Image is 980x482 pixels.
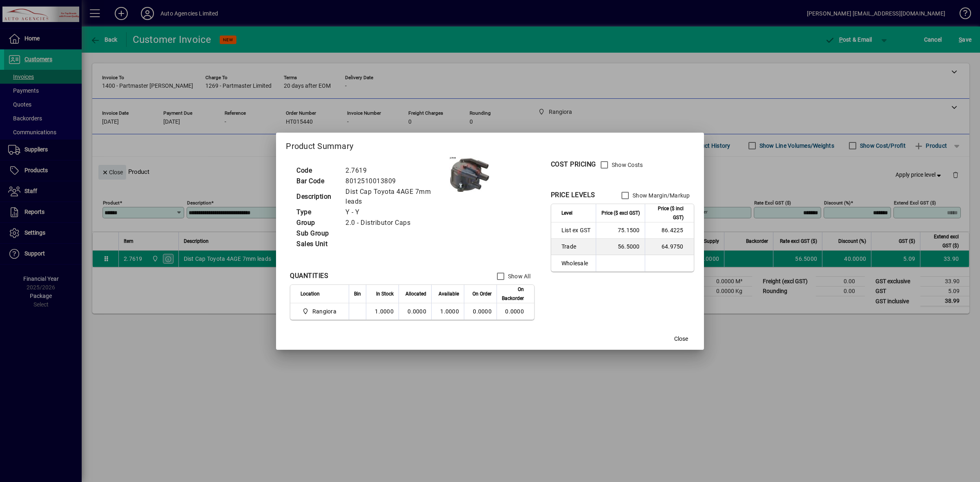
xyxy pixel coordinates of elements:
[596,239,645,255] td: 56.5000
[631,191,690,200] label: Show Margin/Markup
[561,242,591,251] span: Trade
[301,307,340,316] span: Rangiora
[312,307,336,315] span: Rangiora
[449,157,490,192] img: contain
[405,289,426,298] span: Allocated
[366,303,399,320] td: 1.0000
[341,218,449,228] td: 2.0 - Distributor Caps
[439,289,459,298] span: Available
[551,190,595,200] div: PRICE LEVELS
[674,335,688,343] span: Close
[354,289,361,298] span: Bin
[561,226,591,234] span: List ex GST
[341,176,449,187] td: 8012510013809
[292,228,341,239] td: Sub Group
[292,187,341,207] td: Description
[473,308,492,315] span: 0.0000
[601,209,640,218] span: Price ($ excl GST)
[341,165,449,176] td: 2.7619
[301,289,320,298] span: Location
[292,218,341,228] td: Group
[341,187,449,207] td: Dist Cap Toyota 4AGE 7mm leads
[650,204,684,222] span: Price ($ incl GST)
[551,160,596,169] div: COST PRICING
[276,133,704,156] h2: Product Summary
[668,332,694,347] button: Close
[292,176,341,187] td: Bar Code
[431,303,464,320] td: 1.0000
[610,161,643,169] label: Show Costs
[645,239,694,255] td: 64.9750
[561,259,591,267] span: Wholesale
[292,207,341,218] td: Type
[502,285,524,303] span: On Backorder
[645,222,694,239] td: 86.4225
[506,272,530,280] label: Show All
[561,209,572,218] span: Level
[290,271,328,281] div: QUANTITIES
[399,303,431,320] td: 0.0000
[596,222,645,239] td: 75.1500
[292,165,341,176] td: Code
[341,207,449,218] td: Y - Y
[376,289,394,298] span: In Stock
[472,289,492,298] span: On Order
[497,303,534,320] td: 0.0000
[292,239,341,249] td: Sales Unit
